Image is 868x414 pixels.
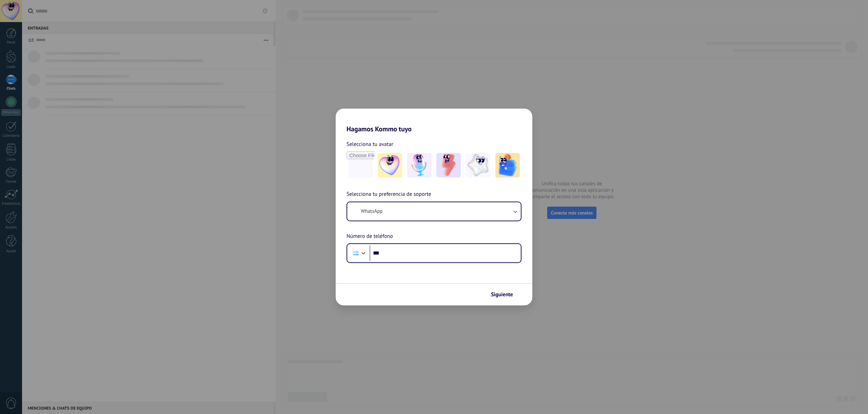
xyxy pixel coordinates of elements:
[378,153,402,177] img: -1.jpeg
[407,153,432,177] img: -2.jpeg
[347,202,521,221] button: WhatsApp
[495,153,520,177] img: -5.jpeg
[466,153,490,177] img: -4.jpeg
[336,109,532,133] h2: Hagamos Kommo tuyo
[361,208,382,215] span: WhatsApp
[347,190,431,199] span: Selecciona tu preferencia de soporte
[436,153,461,177] img: -3.jpeg
[349,246,362,260] div: Argentina: + 54
[347,232,393,241] span: Número de teléfono
[488,289,522,300] button: Siguiente
[347,140,393,149] span: Selecciona tu avatar
[491,292,513,297] span: Siguiente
